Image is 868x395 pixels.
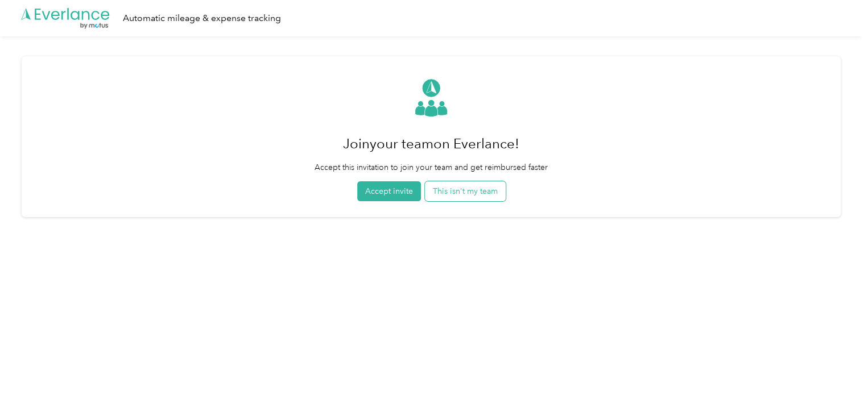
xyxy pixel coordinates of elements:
iframe: Everlance-gr Chat Button Frame [804,331,868,395]
button: Accept invite [357,181,421,201]
button: This isn't my team [425,181,506,201]
div: Automatic mileage & expense tracking [123,11,281,26]
p: Accept this invitation to join your team and get reimbursed faster [315,161,548,173]
h1: Join your team on Everlance! [315,130,548,157]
